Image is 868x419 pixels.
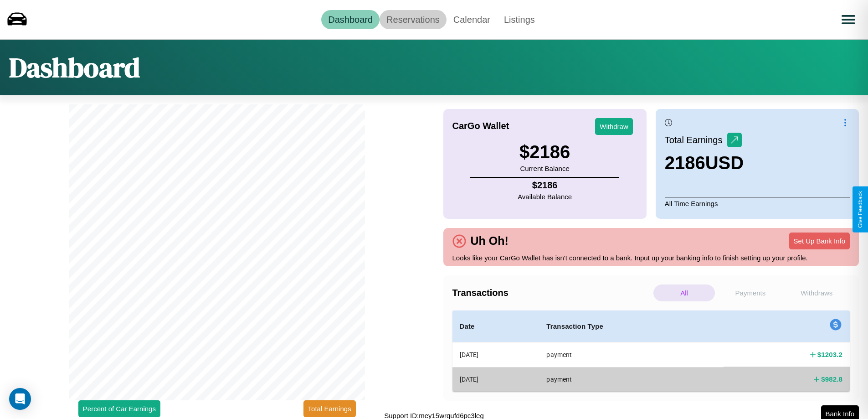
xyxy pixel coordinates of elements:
[303,400,356,417] button: Total Earnings
[546,321,716,332] h4: Transaction Type
[497,10,542,29] a: Listings
[665,132,727,148] p: Total Earnings
[595,118,633,135] button: Withdraw
[452,121,509,131] h4: CarGo Wallet
[518,180,572,191] h4: $ 2186
[519,162,570,175] p: Current Balance
[539,367,724,391] th: payment
[821,374,842,384] h4: $ 982.8
[539,342,724,367] th: payment
[836,7,861,32] button: Open menu
[452,288,651,298] h4: Transactions
[78,400,160,417] button: Percent of Car Earnings
[817,350,842,359] h4: $ 1203.2
[452,367,539,391] th: [DATE]
[9,388,31,410] div: Open Intercom Messenger
[321,10,380,29] a: Dashboard
[9,49,140,86] h1: Dashboard
[460,321,532,332] h4: Date
[857,191,863,228] div: Give Feedback
[665,197,850,210] p: All Time Earnings
[719,285,781,301] p: Payments
[665,153,744,173] h3: 2186 USD
[466,234,513,248] h4: Uh Oh!
[786,285,847,301] p: Withdraws
[518,191,572,203] p: Available Balance
[452,252,850,264] p: Looks like your CarGo Wallet has isn't connected to a bank. Input up your banking info to finish ...
[519,142,570,162] h3: $ 2186
[452,342,539,367] th: [DATE]
[653,285,715,301] p: All
[447,10,497,29] a: Calendar
[380,10,447,29] a: Reservations
[789,233,850,249] button: Set Up Bank Info
[452,310,850,392] table: simple table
